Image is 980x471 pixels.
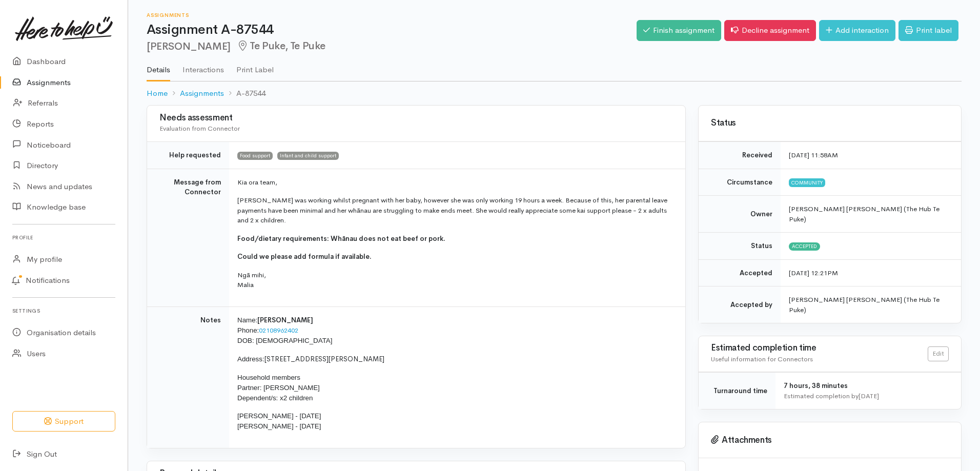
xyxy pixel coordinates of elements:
[147,23,637,37] h1: Assignment A-87544
[237,337,332,344] span: DOB: [DEMOGRAPHIC_DATA]
[12,411,115,432] button: Support
[699,373,775,409] td: Turnaround time
[819,20,895,41] a: Add interaction
[237,270,673,290] p: Ngā mihi, Malia
[147,81,962,106] nav: breadcrumb
[147,40,637,52] h2: [PERSON_NAME]
[711,118,949,128] h3: Status
[237,152,273,160] span: Food support
[699,169,781,196] td: Circumstance
[159,113,673,123] h3: Needs assessment
[789,269,838,277] time: [DATE] 12:21PM
[789,242,820,251] span: Accepted
[899,20,958,41] a: Print label
[237,316,257,324] span: Name:
[159,124,240,133] span: Evaluation from Connector
[784,381,848,390] span: 7 hours, 38 minutes
[724,20,816,41] a: Decline assignment
[147,306,229,448] td: Notes
[699,233,781,260] td: Status
[789,178,825,187] span: Community
[699,286,781,323] td: Accepted by
[711,435,949,445] h3: Attachments
[237,412,321,430] span: [PERSON_NAME] - [DATE] [PERSON_NAME] - [DATE]
[12,304,115,318] h6: Settings
[147,88,168,99] a: Home
[236,52,274,80] a: Print Label
[784,391,949,401] div: Estimated completion by
[699,259,781,286] td: Accepted
[711,355,813,363] span: Useful information for Connectors
[237,355,264,363] span: Address:
[789,151,838,159] time: [DATE] 11:58AM
[637,20,721,41] a: Finish assignment
[237,234,445,243] b: Food/dietary requirements: Whānau does not eat beef or pork.
[237,252,372,261] b: Could we please add formula if available.
[224,88,266,99] li: A-87544
[237,326,259,334] span: Phone:
[257,316,313,324] span: [PERSON_NAME]
[699,196,781,233] td: Owner
[237,374,320,402] span: Household members Partner: [PERSON_NAME] Dependent/s: x2 children
[12,231,115,244] h6: Profile
[259,326,298,335] a: 02108962402
[781,286,961,323] td: [PERSON_NAME] [PERSON_NAME] (The Hub Te Puke)
[237,39,325,52] span: Te Puke, Te Puke
[264,355,384,363] span: [STREET_ADDRESS][PERSON_NAME]
[147,52,170,81] a: Details
[182,52,224,80] a: Interactions
[277,152,339,160] span: Infant and child support
[147,12,637,18] h6: Assignments
[147,142,229,169] td: Help requested
[237,177,673,188] p: Kia ora team,
[789,204,940,223] span: [PERSON_NAME] [PERSON_NAME] (The Hub Te Puke)
[699,142,781,169] td: Received
[928,346,949,361] a: Edit
[147,169,229,306] td: Message from Connector
[180,88,224,99] a: Assignments
[237,195,673,226] p: [PERSON_NAME] was working whilst pregnant with her baby, however she was only working 19 hours a ...
[711,343,928,353] h3: Estimated completion time
[859,392,879,400] time: [DATE]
